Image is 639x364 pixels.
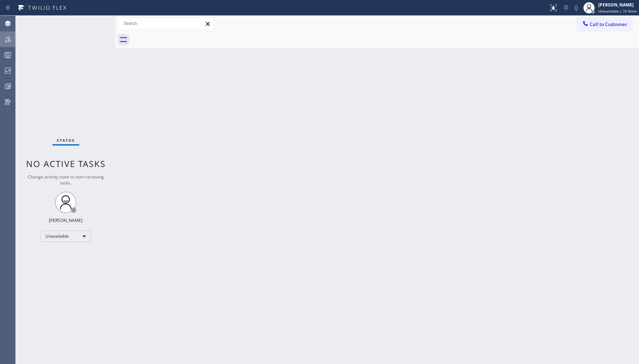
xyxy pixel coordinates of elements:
[49,217,82,223] div: [PERSON_NAME]
[57,138,75,143] span: Status
[41,231,91,242] div: Unavailable
[26,158,106,170] span: No active tasks
[598,9,637,14] span: Unavailable | 1h 8min
[598,2,637,8] div: [PERSON_NAME]
[571,3,581,13] button: Mute
[577,17,632,31] button: Call to Customer
[28,174,104,186] span: Change activity state to start receiving tasks.
[118,18,214,29] input: Search
[590,21,627,27] span: Call to Customer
